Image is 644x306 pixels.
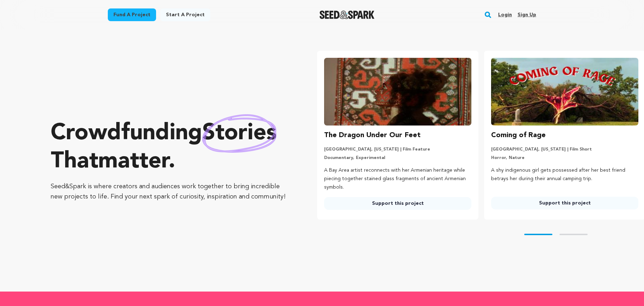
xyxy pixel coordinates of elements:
[324,155,471,161] p: Documentary, Experimental
[324,58,471,126] img: The Dragon Under Our Feet image
[202,114,277,153] img: hand sketched image
[51,182,289,202] p: Seed&Spark is where creators and audiences work together to bring incredible new projects to life...
[491,130,546,141] h3: Coming of Rage
[324,197,471,210] a: Support this project
[160,8,210,21] a: Start a project
[491,58,638,126] img: Coming of Rage image
[98,151,168,173] span: matter
[320,11,375,19] a: Seed&Spark Homepage
[518,9,536,20] a: Sign up
[498,9,512,20] a: Login
[324,130,421,141] h3: The Dragon Under Our Feet
[324,147,471,152] p: [GEOGRAPHIC_DATA], [US_STATE] | Film Feature
[51,120,289,176] p: Crowdfunding that .
[108,8,156,21] a: Fund a project
[491,147,638,152] p: [GEOGRAPHIC_DATA], [US_STATE] | Film Short
[324,166,471,191] p: A Bay Area artist reconnects with her Armenian heritage while piecing together stained glass frag...
[491,166,638,183] p: A shy indigenous girl gets possessed after her best friend betrays her during their annual campin...
[491,197,638,209] a: Support this project
[320,11,375,19] img: Seed&Spark Logo Dark Mode
[491,155,638,161] p: Horror, Nature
